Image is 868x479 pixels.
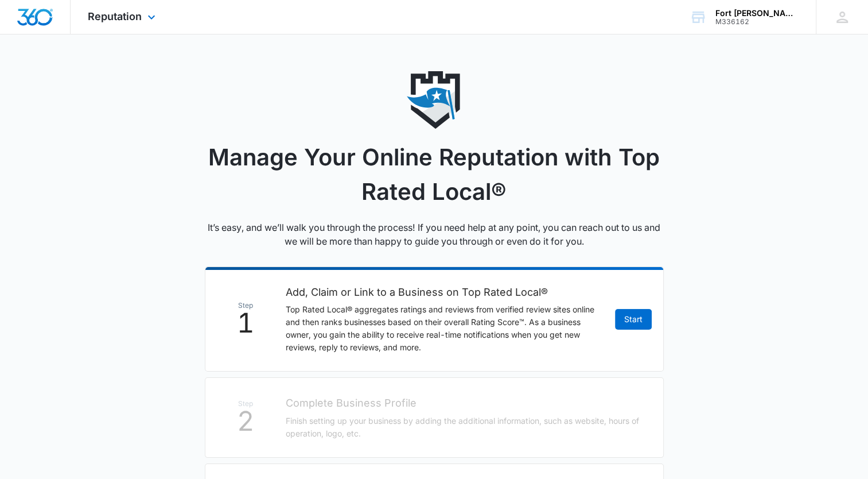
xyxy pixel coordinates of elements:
a: Start [615,309,652,330]
h2: Add, Claim or Link to a Business on Top Rated Local® [286,284,604,300]
img: reputation icon [406,71,463,129]
p: It’s easy, and we’ll walk you through the process! If you need help at any point, you can reach o... [205,221,664,248]
h1: Manage Your Online Reputation with Top Rated Local® [205,140,664,209]
p: Top Rated Local® aggregates ratings and reviews from verified review sites online and then ranks ... [286,303,604,354]
span: Reputation [88,10,142,22]
div: account name [715,9,799,18]
span: Step [217,302,274,309]
div: account id [715,18,799,26]
div: 1 [217,302,274,336]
